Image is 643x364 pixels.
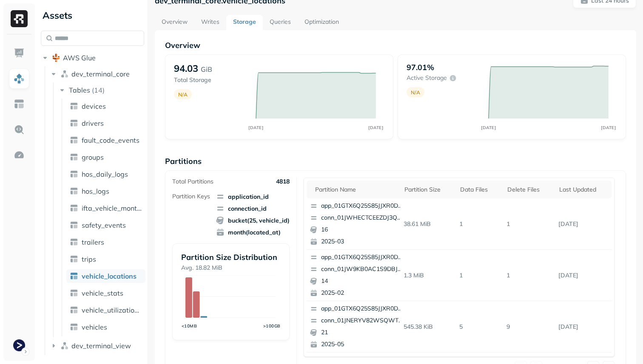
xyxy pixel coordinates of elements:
[321,265,404,274] p: conn_01JW9KB0AC1S9DBJAPZFZ8A2Y9
[82,119,104,127] span: drivers
[307,198,407,249] button: app_01GTX6Q25S85JJXR0DRMNF8DEAconn_01JWHECTCEEZDJ3QSNF55W01RG162025-03
[555,319,612,334] p: Oct 15, 2025
[58,83,145,97] button: Tables(14)
[82,153,104,161] span: groups
[66,269,145,283] a: vehicle_locations
[321,289,404,297] p: 2025-02
[70,102,78,110] img: table
[60,341,69,350] img: namespace
[321,226,404,234] p: 16
[70,221,78,229] img: table
[165,40,626,50] p: Overview
[13,339,25,351] img: Terminal Dev
[82,306,142,314] span: vehicle_utilization_day
[315,184,396,195] div: Partition name
[60,70,69,78] img: namespace
[321,214,404,222] p: conn_01JWHECTCEEZDJ3QSNF55W01RG
[400,319,456,334] p: 545.38 KiB
[71,70,130,78] span: dev_terminal_core
[70,119,78,127] img: table
[70,136,78,144] img: table
[66,218,145,232] a: safety_events
[92,86,105,94] p: ( 14 )
[66,167,145,181] a: hos_daily_logs
[52,54,60,62] img: root
[11,10,28,27] img: Ryft
[71,341,131,350] span: dev_terminal_view
[66,303,145,317] a: vehicle_utilization_day
[14,99,25,110] img: Asset Explorer
[66,184,145,198] a: hos_logs
[555,217,612,231] p: Oct 15, 2025
[70,204,78,212] img: table
[172,178,213,186] p: Total Partitions
[321,202,404,210] p: app_01GTX6Q25S85JJXR0DRMNF8DEA
[276,178,290,186] p: 4818
[172,192,210,200] p: Partition Keys
[70,306,78,314] img: table
[82,289,123,297] span: vehicle_stats
[70,187,78,195] img: table
[41,51,144,65] button: AWS Glue
[174,62,198,74] p: 94.03
[369,125,384,130] tspan: [DATE]
[82,102,106,110] span: devices
[298,15,346,30] a: Optimization
[507,184,551,195] div: Delete Files
[321,237,404,246] p: 2025-03
[63,54,96,62] span: AWS Glue
[503,319,555,334] p: 9
[307,250,407,301] button: app_01GTX6Q25S85JJXR0DRMNF8DEAconn_01JW9KB0AC1S9DBJAPZFZ8A2Y9142025-02
[66,252,145,266] a: trips
[226,15,263,30] a: Storage
[70,238,78,246] img: table
[249,125,264,130] tspan: [DATE]
[41,8,144,22] div: Assets
[82,187,109,195] span: hos_logs
[14,48,25,59] img: Dashboard
[503,268,555,283] p: 1
[66,133,145,147] a: fault_code_events
[400,268,456,283] p: 1.3 MiB
[69,86,90,94] span: Tables
[400,217,456,231] p: 38.61 MiB
[174,76,248,84] p: Total Storage
[407,74,447,82] p: Active storage
[321,316,404,325] p: conn_01JNERYV82WSQWTFAGR1NHVF5R
[321,305,404,313] p: app_01GTX6Q25S85JJXR0DRMNF8DEA
[481,125,496,130] tspan: [DATE]
[263,15,298,30] a: Queries
[66,286,145,300] a: vehicle_stats
[456,217,503,231] p: 1
[82,170,128,178] span: hos_daily_logs
[82,272,137,280] span: vehicle_locations
[601,125,616,130] tspan: [DATE]
[14,150,25,161] img: Optimization
[66,99,145,113] a: devices
[82,204,142,212] span: ifta_vehicle_months
[49,339,145,353] button: dev_terminal_view
[70,289,78,297] img: table
[216,216,290,225] span: bucket(25, vehicle_id)
[82,323,107,331] span: vehicles
[82,255,96,263] span: trips
[263,323,281,329] tspan: >100GB
[82,136,139,144] span: fault_code_events
[216,192,290,201] span: application_id
[82,221,126,229] span: safety_events
[66,201,145,215] a: ifta_vehicle_months
[321,340,404,349] p: 2025-05
[559,184,607,195] div: Last updated
[66,235,145,249] a: trailers
[14,124,25,135] img: Query Explorer
[307,301,407,352] button: app_01GTX6Q25S85JJXR0DRMNF8DEAconn_01JNERYV82WSQWTFAGR1NHVF5R212025-05
[155,15,194,30] a: Overview
[66,150,145,164] a: groups
[66,320,145,334] a: vehicles
[407,62,434,72] p: 97.01%
[321,277,404,285] p: 14
[201,64,212,74] p: GiB
[181,252,281,262] p: Partition Size Distribution
[49,67,145,81] button: dev_terminal_core
[66,116,145,130] a: drivers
